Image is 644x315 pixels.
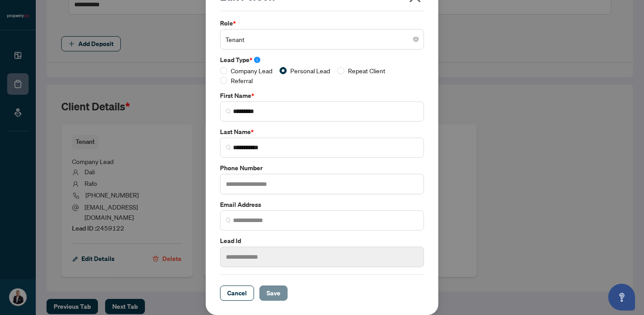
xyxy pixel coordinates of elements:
[220,55,424,65] label: Lead Type
[220,163,424,173] label: Phone Number
[220,91,424,101] label: First Name
[227,286,247,300] span: Cancel
[225,31,419,48] span: Tenant
[227,76,256,85] span: Referral
[220,18,424,28] label: Role
[226,218,231,223] img: search_icon
[287,66,334,76] span: Personal Lead
[220,236,424,246] label: Lead Id
[267,286,280,300] span: Save
[220,286,254,301] button: Cancel
[226,145,231,150] img: search_icon
[220,200,424,210] label: Email Address
[608,284,635,311] button: Open asap
[226,109,231,114] img: search_icon
[220,127,424,137] label: Last Name
[413,37,419,42] span: close-circle
[254,57,260,63] span: info-circle
[344,66,389,76] span: Repeat Client
[259,286,288,301] button: Save
[227,66,276,76] span: Company Lead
